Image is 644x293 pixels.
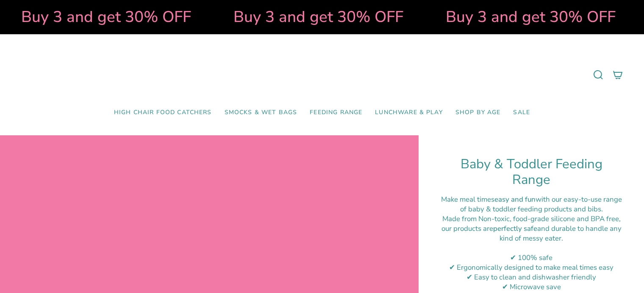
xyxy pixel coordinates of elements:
strong: easy and fun [494,194,536,204]
span: Smocks & Wet Bags [225,109,297,116]
div: ✔ Ergonomically designed to make meal times easy [440,263,623,272]
span: Lunchware & Play [375,109,442,116]
a: Mumma’s Little Helpers [249,47,395,103]
div: ✔ 100% safe [440,253,623,263]
a: Shop by Age [449,103,507,123]
div: ✔ Easy to clean and dishwasher friendly [440,272,623,282]
span: High Chair Food Catchers [114,109,212,116]
a: SALE [507,103,536,123]
div: Make meal times with our easy-to-use range of baby & toddler feeding products and bibs. [440,194,623,214]
a: Smocks & Wet Bags [218,103,304,123]
strong: perfectly safe [493,224,537,233]
span: ade from Non-toxic, food-grade silicone and BPA free, our products are and durable to handle any ... [441,214,622,243]
span: Shop by Age [455,109,501,116]
a: High Chair Food Catchers [108,103,218,123]
div: M [440,214,623,243]
strong: Buy 3 and get 30% OFF [433,6,603,27]
span: ✔ Microwave save [502,282,561,292]
span: SALE [513,109,530,116]
span: Feeding Range [310,109,362,116]
a: Feeding Range [303,103,369,123]
a: Lunchware & Play [369,103,449,123]
h1: Baby & Toddler Feeding Range [440,156,623,188]
strong: Buy 3 and get 30% OFF [9,6,179,27]
strong: Buy 3 and get 30% OFF [221,6,391,27]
